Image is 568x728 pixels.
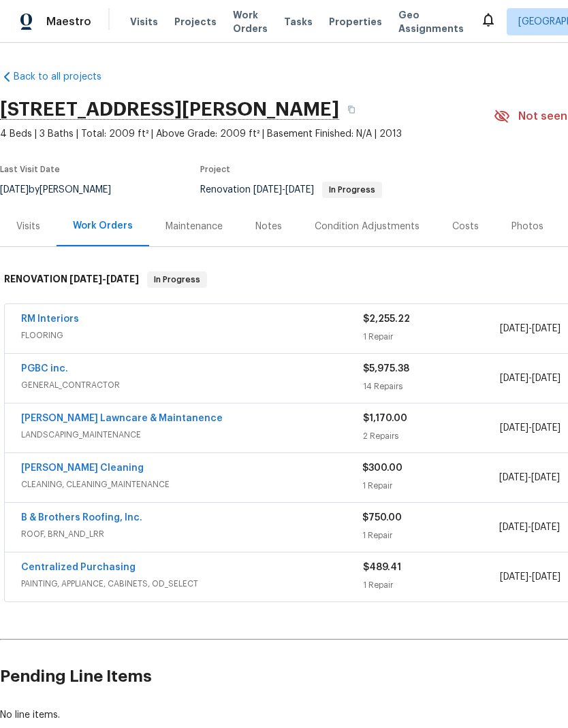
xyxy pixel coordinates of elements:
[500,570,561,584] span: -
[362,529,499,542] div: 1 Repair
[511,220,543,233] div: Photos
[21,513,142,523] a: B & Brothers Roofing, Inc.
[253,185,314,195] span: -
[531,523,560,532] span: [DATE]
[363,578,500,592] div: 1 Repair
[499,523,528,532] span: [DATE]
[500,322,561,335] span: -
[46,15,91,29] span: Maestro
[21,463,144,473] a: [PERSON_NAME] Cleaning
[148,273,206,286] span: In Progress
[499,520,560,534] span: -
[21,428,363,442] span: LANDSCAPING_MAINTENANCE
[315,220,420,233] div: Condition Adjustments
[500,324,528,333] span: [DATE]
[398,8,464,35] span: Geo Assignments
[363,414,407,423] span: $1,170.00
[363,429,500,443] div: 2 Repairs
[21,414,223,423] a: [PERSON_NAME] Lawncare & Maintanence
[200,165,230,173] span: Project
[363,380,500,393] div: 14 Repairs
[500,572,528,582] span: [DATE]
[532,572,561,582] span: [DATE]
[200,185,382,195] span: Renovation
[324,186,381,194] span: In Progress
[363,563,401,572] span: $489.41
[362,479,499,493] div: 1 Repair
[69,274,139,284] span: -
[21,378,363,392] span: GENERAL_CONTRACTOR
[69,274,102,284] span: [DATE]
[73,219,133,233] div: Work Orders
[233,8,268,35] span: Work Orders
[106,274,139,284] span: [DATE]
[363,364,409,374] span: $5,975.38
[21,577,363,591] span: PAINTING, APPLIANCE, CABINETS, OD_SELECT
[16,220,40,233] div: Visits
[500,371,561,385] span: -
[532,324,561,333] span: [DATE]
[363,330,500,344] div: 1 Repair
[499,473,528,482] span: [DATE]
[165,220,223,233] div: Maintenance
[21,329,363,342] span: FLOORING
[255,220,282,233] div: Notes
[363,314,410,324] span: $2,255.22
[532,423,561,433] span: [DATE]
[500,374,528,383] span: [DATE]
[253,185,282,195] span: [DATE]
[499,471,560,484] span: -
[339,97,364,122] button: Copy Address
[21,527,362,541] span: ROOF, BRN_AND_LRR
[531,473,560,482] span: [DATE]
[362,463,403,473] span: $300.00
[21,563,136,572] a: Centralized Purchasing
[4,271,139,288] h6: RENOVATION
[284,17,313,27] span: Tasks
[21,478,362,491] span: CLEANING, CLEANING_MAINTENANCE
[285,185,314,195] span: [DATE]
[130,15,158,29] span: Visits
[21,314,79,324] a: RM Interiors
[362,513,402,523] span: $750.00
[329,15,382,29] span: Properties
[500,421,561,435] span: -
[174,15,217,29] span: Projects
[500,423,528,433] span: [DATE]
[452,220,479,233] div: Costs
[21,364,68,374] a: PGBC inc.
[532,374,561,383] span: [DATE]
